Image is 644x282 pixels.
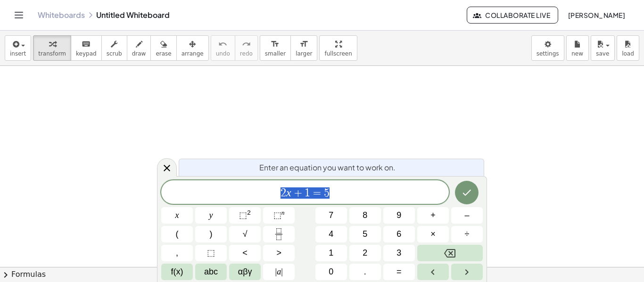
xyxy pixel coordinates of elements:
button: ) [195,226,227,242]
span: y [209,209,213,222]
span: 1 [305,187,310,199]
span: fullscreen [324,50,352,57]
span: keypad [76,50,97,57]
span: ( [176,228,179,241]
button: 4 [315,226,347,242]
span: , [176,247,178,259]
span: = [396,266,402,278]
span: . [364,266,366,278]
button: Backspace [417,245,483,261]
span: – [464,209,469,222]
button: draw [127,35,151,61]
span: erase [156,50,171,57]
button: new [566,35,589,61]
span: | [281,267,283,276]
span: transform [38,50,66,57]
button: , [161,245,193,261]
span: draw [132,50,146,57]
button: Functions [161,264,193,280]
button: 1 [315,245,347,261]
span: 3 [396,247,401,259]
span: f(x) [171,266,183,278]
span: 1 [329,247,333,259]
button: . [349,264,381,280]
span: > [276,247,281,259]
span: ⬚ [207,247,215,259]
button: y [195,207,227,224]
sup: 2 [247,209,251,216]
button: Placeholder [195,245,227,261]
span: αβγ [238,266,252,278]
var: x [286,186,291,199]
button: 7 [315,207,347,224]
button: Done [455,181,479,204]
i: format_size [299,39,308,50]
button: arrange [176,35,209,61]
button: Fraction [263,226,295,242]
span: x [175,209,179,222]
button: Divide [451,226,483,242]
span: 2 [281,187,286,199]
span: new [571,50,583,57]
button: transform [33,35,71,61]
span: save [596,50,609,57]
button: Minus [451,207,483,224]
span: settings [537,50,559,57]
span: load [622,50,634,57]
button: 0 [315,264,347,280]
button: Times [417,226,449,242]
span: 9 [396,209,401,222]
button: Right arrow [451,264,483,280]
span: × [430,228,436,241]
span: | [275,267,277,276]
span: a [275,266,283,278]
span: ÷ [465,228,470,241]
span: abc [204,266,218,278]
i: undo [218,39,227,50]
button: format_sizesmaller [260,35,291,61]
i: format_size [271,39,280,50]
i: redo [242,39,251,50]
button: 9 [383,207,415,224]
span: Enter an equation you want to work on. [259,162,396,173]
span: arrange [182,50,204,57]
span: 4 [329,228,333,241]
button: ( [161,226,193,242]
button: Greater than [263,245,295,261]
span: scrub [107,50,122,57]
span: + [430,209,436,222]
span: ⬚ [273,210,281,220]
button: Toggle navigation [11,8,26,23]
button: undoundo [211,35,235,61]
button: erase [150,35,176,61]
span: undo [216,50,230,57]
button: save [591,35,615,61]
span: = [310,187,324,199]
span: 0 [329,266,333,278]
span: 6 [396,228,401,241]
span: smaller [265,50,286,57]
button: 8 [349,207,381,224]
span: 5 [363,228,367,241]
i: keyboard [82,39,91,50]
button: x [161,207,193,224]
button: Collaborate Live [467,7,558,24]
button: scrub [101,35,127,61]
span: 2 [363,247,367,259]
span: insert [10,50,26,57]
button: [PERSON_NAME] [560,7,633,24]
span: ⬚ [239,210,247,220]
button: Superscript [263,207,295,224]
button: Equals [383,264,415,280]
button: 3 [383,245,415,261]
span: ) [210,228,213,241]
span: [PERSON_NAME] [568,11,625,19]
span: 8 [363,209,367,222]
span: 7 [329,209,333,222]
button: Alphabet [195,264,227,280]
button: 2 [349,245,381,261]
span: + [291,187,305,199]
span: < [242,247,248,259]
button: format_sizelarger [290,35,317,61]
button: keyboardkeypad [71,35,102,61]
